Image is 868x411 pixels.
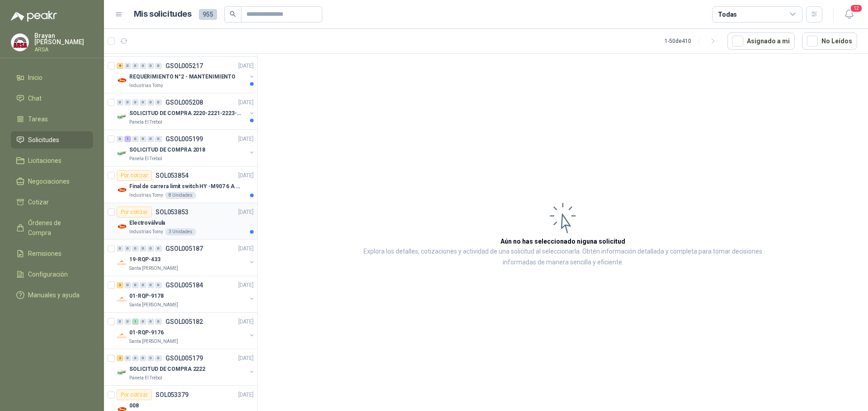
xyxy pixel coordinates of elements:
span: Solicitudes [28,135,59,145]
a: 3 0 0 0 0 0 GSOL005184[DATE] Company Logo01-RQP-9178Santa [PERSON_NAME] [117,280,255,309]
a: 0 0 0 0 0 0 GSOL005208[DATE] Company LogoSOLICITUD DE COMPRA 2220-2221-2223-2224Panela El Trébol [117,97,255,126]
div: 0 [140,136,146,142]
div: Todas [718,9,737,19]
span: Negociaciones [28,176,70,186]
p: [DATE] [238,245,254,253]
p: ARSA [34,47,93,52]
span: 955 [199,9,217,20]
button: No Leídos [802,32,857,50]
div: 0 [140,245,146,252]
div: Por cotizar [117,170,152,181]
div: 0 [147,63,154,69]
div: 0 [132,355,139,361]
a: 0 0 1 0 0 0 GSOL005182[DATE] Company Logo01-RQP-9176Santa [PERSON_NAME] [117,316,255,345]
div: 0 [147,355,154,361]
span: Configuración [28,269,68,279]
div: 0 [140,282,146,288]
div: Por cotizar [117,389,152,400]
p: 008 [129,402,139,410]
p: [DATE] [238,391,254,399]
p: SOLICITUD DE COMPRA 2018 [129,146,205,154]
p: Final de carrera limit switch HY -M907 6 A - 250 V a.c [129,182,242,191]
img: Company Logo [117,294,127,305]
div: 1 [124,136,131,142]
p: 19-RQP-433 [129,255,160,264]
img: Company Logo [11,34,28,51]
a: 8 0 0 0 0 0 GSOL005217[DATE] Company LogoREQUERIMIENTO N°2 - MANTENIMIENTOIndustrias Tomy [117,60,255,89]
span: 12 [850,4,863,13]
div: 1 [132,319,139,325]
div: 0 [147,282,154,288]
img: Company Logo [117,185,127,195]
p: Panela El Trébol [129,155,162,162]
p: [DATE] [238,208,254,217]
div: 0 [124,355,131,361]
div: 1 - 50 de 410 [665,34,720,48]
img: Logo peakr [11,11,57,22]
a: Configuración [11,266,93,283]
p: Electroválvula [129,219,165,227]
a: Chat [11,90,93,107]
div: 0 [140,355,146,361]
div: 0 [147,245,154,252]
p: SOL053379 [156,392,189,398]
p: Panela El Trébol [129,374,162,382]
p: Santa [PERSON_NAME] [129,301,178,309]
p: Industrias Tomy [129,228,163,236]
p: SOLICITUD DE COMPRA 2220-2221-2223-2224 [129,109,242,118]
span: Inicio [28,73,42,83]
a: Manuales y ayuda [11,286,93,304]
div: 0 [140,319,146,325]
div: 0 [147,99,154,106]
a: 2 0 0 0 0 0 GSOL005179[DATE] Company LogoSOLICITUD DE COMPRA 2222Panela El Trébol [117,353,255,382]
div: 0 [124,63,131,69]
div: 3 [117,282,123,288]
div: 0 [155,245,162,252]
p: [DATE] [238,281,254,290]
div: 0 [147,136,154,142]
div: 0 [132,136,139,142]
span: Remisiones [28,249,61,259]
span: Licitaciones [28,156,61,166]
div: 2 [117,355,123,361]
div: 0 [132,282,139,288]
p: GSOL005217 [165,63,203,69]
p: SOLICITUD DE COMPRA 2222 [129,365,205,374]
div: 0 [124,245,131,252]
div: 0 [155,355,162,361]
img: Company Logo [117,258,127,268]
img: Company Logo [117,148,127,159]
a: Por cotizarSOL053854[DATE] Company LogoFinal de carrera limit switch HY -M907 6 A - 250 V a.cIndu... [104,166,257,203]
p: Santa [PERSON_NAME] [129,265,178,272]
div: 0 [132,245,139,252]
img: Company Logo [117,367,127,378]
div: 0 [124,319,131,325]
p: GSOL005182 [165,319,203,325]
img: Company Logo [117,111,127,122]
span: Chat [28,93,42,103]
div: 0 [132,63,139,69]
button: 12 [841,6,857,23]
div: 0 [117,99,123,106]
a: Remisiones [11,245,93,262]
img: Company Logo [117,221,127,232]
div: 0 [155,63,162,69]
p: [DATE] [238,135,254,143]
div: 0 [124,99,131,106]
div: 3 Unidades [165,228,196,236]
p: SOL053853 [156,209,189,215]
div: 0 [155,282,162,288]
p: GSOL005187 [165,245,203,252]
a: Solicitudes [11,131,93,148]
div: 8 Unidades [165,192,196,199]
h3: Aún no has seleccionado niguna solicitud [500,236,625,246]
div: 0 [140,63,146,69]
span: Tareas [28,114,48,124]
a: Órdenes de Compra [11,214,93,241]
a: Tareas [11,111,93,128]
a: Licitaciones [11,152,93,169]
div: 0 [155,319,162,325]
span: Cotizar [28,197,49,207]
p: GSOL005184 [165,282,203,288]
a: Negociaciones [11,173,93,190]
